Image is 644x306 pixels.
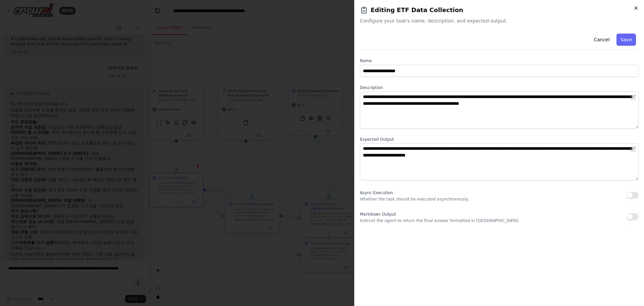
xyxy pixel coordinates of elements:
button: Open in editor [629,93,637,101]
span: Markdown Output [360,212,396,217]
span: Configure your task's name, description, and expected output. [360,17,639,24]
label: Description [360,85,639,90]
p: Whether the task should be executed asynchronously. [360,196,469,202]
span: Async Execution [360,190,393,195]
button: Cancel [590,34,613,46]
button: Open in editor [629,145,637,153]
label: Expected Output [360,137,639,142]
h2: Editing ETF Data Collection [360,5,639,15]
label: Name [360,58,639,63]
button: Save [616,34,636,46]
p: Instruct the agent to return the final answer formatted in [GEOGRAPHIC_DATA] [360,218,519,223]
